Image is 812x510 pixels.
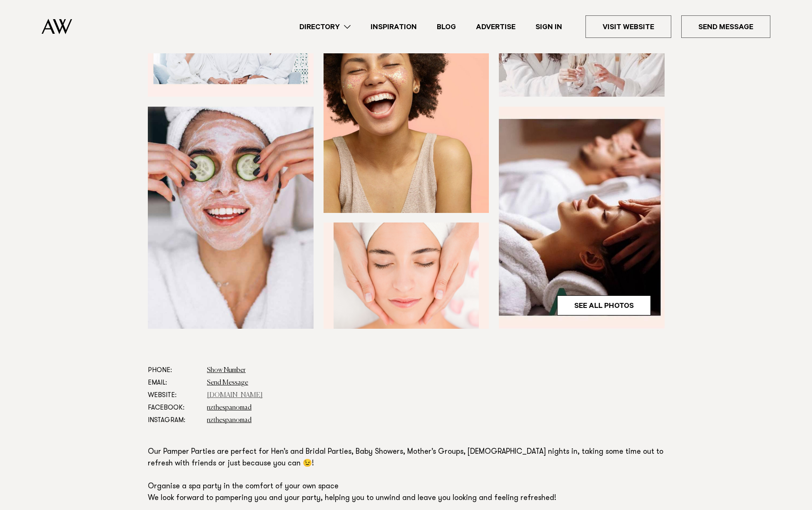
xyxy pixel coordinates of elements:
img: Auckland Weddings Logo [42,19,72,34]
a: Inspiration [361,21,427,32]
a: Advertise [466,21,526,32]
a: nzthespanomad [207,417,252,424]
a: Send Message [207,380,248,386]
dt: Website: [148,389,200,402]
dt: Instagram: [148,414,200,427]
p: Our Pamper Parties are perfect for Hen’s and Bridal Parties, Baby Showers, Mother’s Groups, [DEMO... [148,447,664,505]
a: Send Message [681,15,770,38]
dt: Facebook: [148,402,200,414]
a: nzthespanomad [207,405,252,411]
a: Show Number [207,367,246,374]
a: Visit Website [585,15,671,38]
dt: Phone: [148,364,200,377]
a: Directory [289,21,361,32]
a: Sign In [526,21,572,32]
a: Blog [427,21,466,32]
a: See All Photos [557,295,651,315]
dt: Email: [148,377,200,389]
a: [DOMAIN_NAME] [207,392,263,399]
